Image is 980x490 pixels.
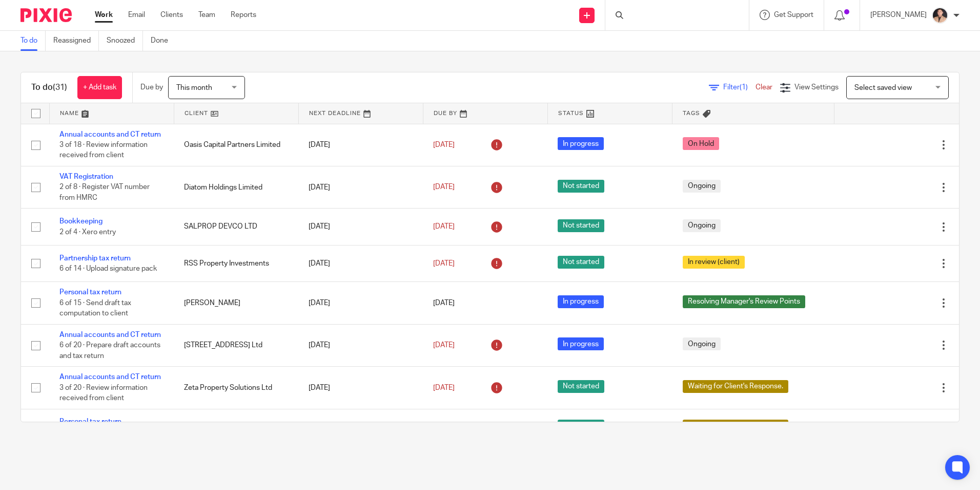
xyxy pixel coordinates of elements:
[107,31,143,51] a: Snoozed
[683,256,745,269] span: In review (client)
[231,10,256,20] a: Reports
[174,124,298,166] td: Oasis Capital Partners Limited
[558,420,604,432] span: Not started
[683,180,721,193] span: Ongoing
[59,184,150,202] span: 2 of 8 · Register VAT number from HMRC
[298,409,423,445] td: [DATE]
[95,10,113,20] a: Work
[31,82,67,93] h1: To do
[174,166,298,208] td: Diatom Holdings Limited
[59,342,160,360] span: 6 of 20 · Prepare draft accounts and tax return
[21,31,46,51] a: To do
[683,110,700,116] span: Tags
[740,84,748,91] span: (1)
[558,137,604,150] span: In progress
[298,166,423,208] td: [DATE]
[433,384,455,391] span: [DATE]
[683,137,719,150] span: On Hold
[298,324,423,366] td: [DATE]
[433,299,455,307] span: [DATE]
[59,331,161,338] a: Annual accounts and CT return
[77,76,122,99] a: + Add task
[854,84,912,91] span: Select saved view
[59,255,131,262] a: Partnership tax return
[174,409,298,445] td: [PERSON_NAME]
[298,282,423,324] td: [DATE]
[794,84,839,91] span: View Settings
[59,229,116,236] span: 2 of 4 · Xero entry
[151,31,176,51] a: Done
[433,342,455,349] span: [DATE]
[298,124,423,166] td: [DATE]
[59,373,161,381] a: Annual accounts and CT return
[298,367,423,409] td: [DATE]
[683,380,788,393] span: Waiting for Client's Response.
[683,337,721,350] span: Ongoing
[298,245,423,281] td: [DATE]
[198,10,215,20] a: Team
[53,31,99,51] a: Reassigned
[558,256,604,269] span: Not started
[683,219,721,232] span: Ongoing
[53,83,67,91] span: (31)
[558,219,604,232] span: Not started
[59,384,148,402] span: 3 of 20 · Review information received from client
[683,295,805,308] span: Resolving Manager's Review Points
[174,282,298,324] td: [PERSON_NAME]
[160,10,183,20] a: Clients
[176,84,212,91] span: This month
[59,131,161,138] a: Annual accounts and CT return
[558,180,604,193] span: Not started
[433,141,455,148] span: [DATE]
[59,418,121,425] a: Personal tax return
[756,84,772,91] a: Clear
[932,7,948,24] img: Nikhil%20(2).jpg
[558,337,604,350] span: In progress
[59,265,157,272] span: 6 of 14 · Upload signature pack
[870,10,927,20] p: [PERSON_NAME]
[174,209,298,245] td: SALPROP DEVCO LTD
[128,10,145,20] a: Email
[59,289,121,296] a: Personal tax return
[21,8,72,22] img: Pixie
[558,380,604,393] span: Not started
[59,218,103,225] a: Bookkeeping
[558,295,604,308] span: In progress
[433,223,455,230] span: [DATE]
[683,420,788,432] span: Waiting for Client's Response.
[174,367,298,409] td: Zeta Property Solutions Ltd
[433,260,455,267] span: [DATE]
[59,299,131,317] span: 6 of 15 · Send draft tax computation to client
[140,82,163,92] p: Due by
[774,11,813,18] span: Get Support
[174,245,298,281] td: RSS Property Investments
[723,84,756,91] span: Filter
[174,324,298,366] td: [STREET_ADDRESS] Ltd
[433,184,455,191] span: [DATE]
[59,141,148,159] span: 3 of 18 · Review information received from client
[59,173,113,180] a: VAT Registration
[298,209,423,245] td: [DATE]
